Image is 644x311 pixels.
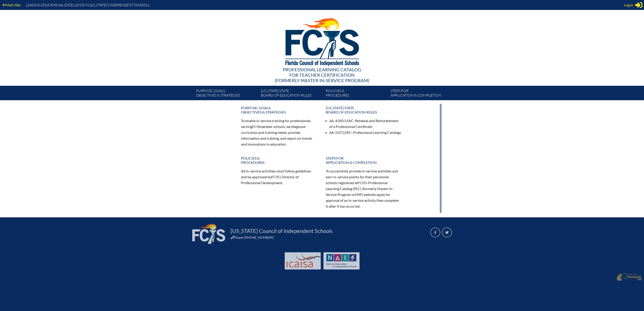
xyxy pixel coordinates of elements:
[616,273,622,281] img: Engaging - Bring it online
[241,118,317,147] p: To enable in-service training for professionals serving member schools, we diagnose curriculum an...
[615,272,644,283] a: Made with
[323,154,404,166] a: Steps forapplication & completion
[323,104,404,116] a: [US_STATE] StateBoard of Education rules
[271,175,279,179] span: FCIS
[229,227,334,234] a: [US_STATE] Council of Independent Schools
[627,273,642,281] p: Made with
[289,72,355,78] span: for Teacher Certification
[358,181,365,185] span: FCIS
[275,10,369,72] img: FCISlogo221.eps
[326,168,401,209] p: To successfully provide in-service activities and earn in-service points for their personnel, sch...
[389,88,454,100] a: Steps forapplication & completion
[259,88,324,100] a: [US_STATE] StateBoard of Education rules
[623,273,627,280] img: Engaging - Bring it online
[192,67,452,83] div: Professional Learning Catalog (formerly Master In-service Program)
[326,254,357,268] img: NAIS Logo
[238,154,319,166] a: Policies &Procedures
[624,2,633,8] span: Log in
[345,130,351,135] span: FAC
[355,192,362,197] span: MIP
[286,254,321,268] img: Int'l Council Advancing Independent School Accreditation logo
[231,235,425,239] div: Phone [PHONE_NUMBER]
[252,124,260,129] span: FCIS
[324,88,389,100] a: Policies &Procedures
[1,2,22,8] a: Main Site
[241,168,317,186] p: All in-service activities must follow guidelines and be approved by ’s Director of Professional D...
[329,130,401,135] li: 6A-5.071, : Professional Learning Catalogs
[354,186,360,191] span: PLC
[635,1,642,9] svg: Sign in or register
[194,88,259,100] a: Purpose, goals,objectives & strategies
[627,276,642,281] img: Engaging - Bring it online
[192,224,225,244] img: FCIS_logo_white
[347,118,353,123] span: FAC
[238,104,319,116] a: Purpose, goals,objectives & strategies
[329,118,401,130] li: 6A-4.0051, : Renewal and Reinstatement of a Professional Certificate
